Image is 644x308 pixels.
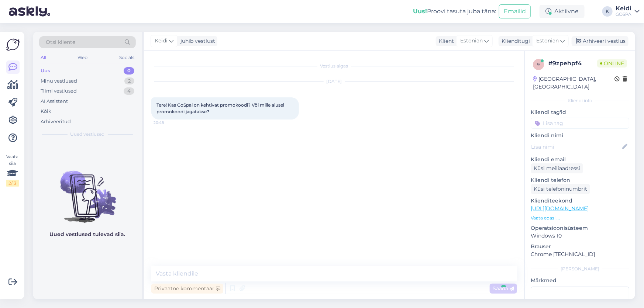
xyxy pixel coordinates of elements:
[6,180,19,187] div: 2 / 3
[151,63,517,69] div: Vestlus algas
[531,118,629,129] input: Lisa tag
[531,163,583,173] div: Küsi meiliaadressi
[436,37,454,45] div: Klient
[602,6,613,17] div: K
[533,75,614,91] div: [GEOGRAPHIC_DATA], [GEOGRAPHIC_DATA]
[540,5,585,18] div: Aktiivne
[41,87,77,95] div: Tiimi vestlused
[531,184,590,194] div: Küsi telefoninumbrit
[616,6,631,11] div: Keidi
[124,77,134,85] div: 2
[536,37,559,45] span: Estonian
[124,87,134,95] div: 4
[50,231,125,238] p: Uued vestlused tulevad siia.
[531,197,629,205] p: Klienditeekond
[178,37,215,45] div: juhib vestlust
[41,67,50,75] div: Uus
[151,78,517,85] div: [DATE]
[531,266,629,272] div: [PERSON_NAME]
[616,6,640,17] a: KeidiGOSPA
[6,38,20,52] img: Askly Logo
[531,205,589,212] a: [URL][DOMAIN_NAME]
[154,120,181,125] span: 20:48
[531,97,629,104] div: Kliendi info
[531,232,629,240] p: Windows 10
[531,277,629,284] p: Märkmed
[616,11,631,17] div: GOSPA
[46,38,75,46] span: Otsi kliente
[41,108,51,115] div: Kõik
[499,4,531,18] button: Emailid
[413,7,496,16] div: Proovi tasuta juba täna:
[531,143,621,151] input: Lisa nimi
[548,59,597,68] div: # 9zpehpf4
[33,158,142,224] img: No chats
[531,176,629,184] p: Kliendi telefon
[6,153,19,187] div: Vaata siia
[531,108,629,116] p: Kliendi tag'id
[76,53,89,62] div: Web
[41,118,71,125] div: Arhiveeritud
[531,215,629,221] p: Vaata edasi ...
[70,131,105,138] span: Uued vestlused
[39,53,48,62] div: All
[460,37,483,45] span: Estonian
[124,67,134,75] div: 0
[531,156,629,163] p: Kliendi email
[118,53,136,62] div: Socials
[597,59,627,68] span: Online
[537,62,540,67] span: 9
[41,77,77,85] div: Minu vestlused
[156,102,285,114] span: Tere! Kas GoSpal on kehtivat promokoodi? Või mille alusel promokoodi jagatakse?
[413,8,427,15] b: Uus!
[531,243,629,250] p: Brauser
[531,132,629,139] p: Kliendi nimi
[572,36,628,46] div: Arhiveeri vestlus
[499,37,530,45] div: Klienditugi
[531,224,629,232] p: Operatsioonisüsteem
[155,37,168,45] span: Keidi
[531,250,629,258] p: Chrome [TECHNICAL_ID]
[41,98,68,105] div: AI Assistent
